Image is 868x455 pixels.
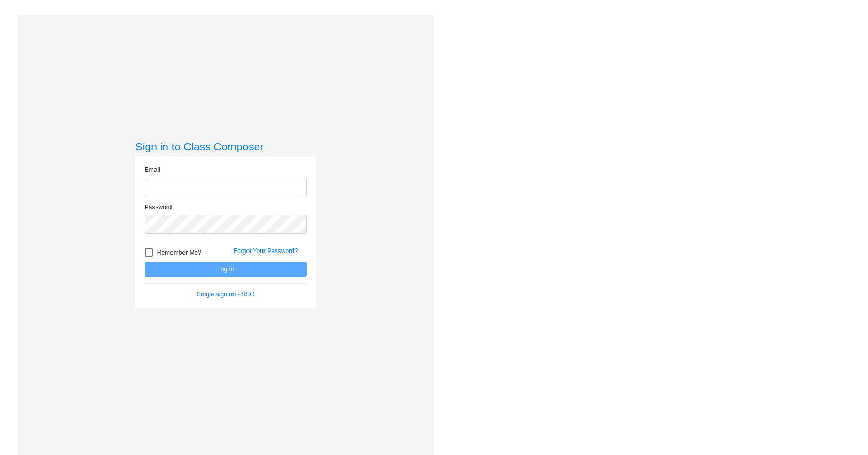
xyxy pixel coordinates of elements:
span: Remember Me? [157,246,202,259]
label: Email [145,165,160,175]
button: Log In [145,262,307,277]
label: Password [145,202,172,212]
a: Forgot Your Password? [234,247,298,255]
a: Single sign on - SSO [197,291,254,298]
h3: Sign in to Class Composer [135,140,316,153]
